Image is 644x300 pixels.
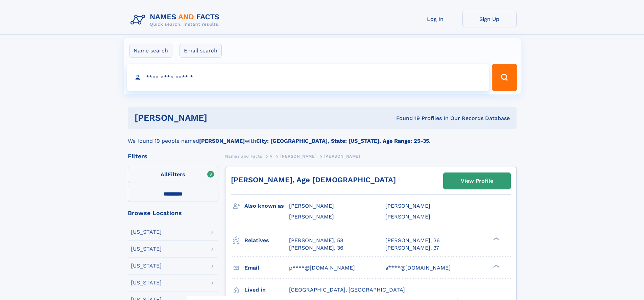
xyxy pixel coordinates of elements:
[128,129,517,145] div: We found 19 people named with .
[492,64,517,91] button: Search Button
[128,167,218,183] label: Filters
[131,246,162,252] div: [US_STATE]
[270,152,273,160] a: V
[280,152,316,160] a: [PERSON_NAME]
[289,213,334,220] span: [PERSON_NAME]
[131,280,162,285] div: [US_STATE]
[127,64,489,91] input: search input
[131,229,162,235] div: [US_STATE]
[225,152,262,160] a: Names and Facts
[128,210,218,216] div: Browse Locations
[492,264,500,268] div: ❯
[128,153,218,159] div: Filters
[302,115,510,122] div: Found 19 Profiles In Our Records Database
[244,262,289,274] h3: Email
[385,237,440,244] a: [PERSON_NAME], 36
[244,235,289,246] h3: Relatives
[161,171,168,178] span: All
[199,138,245,144] b: [PERSON_NAME]
[385,244,439,252] a: [PERSON_NAME], 37
[492,236,500,241] div: ❯
[289,244,343,252] a: [PERSON_NAME], 36
[244,284,289,296] h3: Lived in
[231,176,396,184] a: [PERSON_NAME], Age [DEMOGRAPHIC_DATA]
[180,44,222,58] label: Email search
[289,237,343,244] a: [PERSON_NAME], 58
[408,11,462,27] a: Log In
[385,213,430,220] span: [PERSON_NAME]
[131,263,162,269] div: [US_STATE]
[135,114,302,122] h1: [PERSON_NAME]
[444,173,510,189] a: View Profile
[280,154,316,159] span: [PERSON_NAME]
[128,11,225,29] img: Logo Names and Facts
[289,286,405,293] span: [GEOGRAPHIC_DATA], [GEOGRAPHIC_DATA]
[256,138,429,144] b: City: [GEOGRAPHIC_DATA], State: [US_STATE], Age Range: 25-35
[129,44,172,58] label: Name search
[385,203,430,209] span: [PERSON_NAME]
[270,154,273,159] span: V
[289,203,334,209] span: [PERSON_NAME]
[461,173,493,189] div: View Profile
[324,154,360,159] span: [PERSON_NAME]
[244,200,289,212] h3: Also known as
[462,11,517,27] a: Sign Up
